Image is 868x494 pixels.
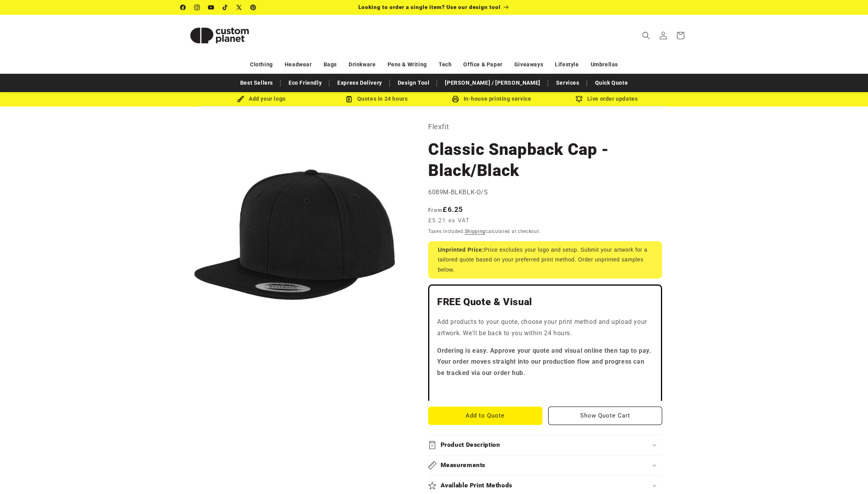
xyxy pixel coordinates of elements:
a: Best Sellers [236,76,277,90]
strong: Ordering is easy. Approve your quote and visual online then tap to pay. Your order moves straight... [437,347,652,377]
media-gallery: Gallery Viewer [181,121,409,349]
h2: Available Print Methods [441,482,513,490]
a: Services [552,76,583,90]
summary: Measurements [428,455,662,475]
div: Add your logo [204,94,319,104]
a: Eco Friendly [285,76,326,90]
strong: £6.25 [428,205,463,213]
a: Headwear [285,58,312,71]
summary: Product Description [428,435,662,455]
a: Umbrellas [591,58,618,71]
a: Drinkware [349,58,376,71]
summary: Search [638,27,655,44]
a: Tech [439,58,452,71]
div: In-house printing service [434,94,549,104]
span: From [428,207,443,213]
span: £5.21 ex VAT [428,216,470,225]
h2: FREE Quote & Visual [437,296,653,308]
strong: Unprinted Price: [438,247,484,253]
div: Live order updates [549,94,664,104]
p: Flexfit [428,121,662,133]
a: Design Tool [394,76,434,90]
a: Clothing [250,58,273,71]
a: Bags [324,58,337,71]
a: [PERSON_NAME] / [PERSON_NAME] [441,76,544,90]
a: Lifestyle [555,58,579,71]
a: Giveaways [514,58,543,71]
button: Show Quote Cart [548,407,663,425]
a: Shipping [465,229,486,234]
span: Looking to order a single item? Use our design tool [358,4,501,10]
div: Taxes included. calculated at checkout. [428,227,662,235]
a: Office & Paper [463,58,502,71]
img: Order Updates Icon [345,96,353,103]
div: Price excludes your logo and setup. Submit your artwork for a tailored quote based on your prefer... [428,241,662,279]
h1: Classic Snapback Cap - Black/Black [428,139,662,181]
a: Quick Quote [591,76,632,90]
p: Add products to your quote, choose your print method and upload your artwork. We'll be back to yo... [437,316,653,339]
h2: Product Description [441,441,500,449]
a: Pens & Writing [388,58,427,71]
a: Custom Planet [178,15,262,56]
a: Express Delivery [333,76,386,90]
img: Order updates [576,96,583,103]
button: Add to Quote [428,407,542,425]
div: Quotes in 24 hours [319,94,434,104]
img: Custom Planet [181,18,259,53]
img: Brush Icon [237,96,244,103]
span: 6089M-BLKBLK-O/S [428,188,488,196]
h2: Measurements [441,461,486,469]
iframe: Customer reviews powered by Trustpilot [437,385,653,393]
img: In-house printing [452,96,459,103]
iframe: Chat Widget [734,410,868,494]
